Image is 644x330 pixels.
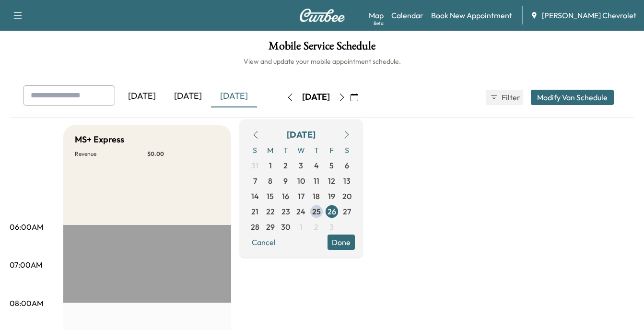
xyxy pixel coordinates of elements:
span: 25 [312,206,321,217]
div: Beta [374,20,384,27]
span: 23 [281,206,290,217]
span: F [324,142,340,158]
h1: Mobile Service Schedule [10,40,634,57]
span: 6 [345,160,349,171]
span: 1 [269,160,272,171]
span: 27 [343,206,351,217]
span: 12 [328,175,335,187]
span: 22 [266,206,275,217]
span: 29 [266,221,275,233]
span: 13 [343,175,351,187]
span: S [340,142,355,158]
button: Modify Van Schedule [531,90,614,105]
span: T [278,142,293,158]
a: Calendar [391,10,423,21]
span: 18 [313,190,320,202]
h6: View and update your mobile appointment schedule. [10,57,634,66]
span: 16 [282,190,289,202]
span: S [247,142,263,158]
span: 8 [268,175,272,187]
div: [DATE] [302,91,330,103]
a: Book New Appointment [431,10,512,21]
a: MapBeta [369,10,384,21]
span: 26 [328,206,336,217]
span: 21 [251,206,258,217]
span: Filter [502,92,519,103]
span: M [263,142,278,158]
span: 4 [314,160,319,171]
span: 3 [329,221,334,233]
p: Revenue [75,150,147,158]
span: 2 [283,160,288,171]
h5: MS+ Express [75,133,124,146]
span: 24 [296,206,305,217]
span: 30 [281,221,290,233]
span: 9 [283,175,288,187]
button: Filter [486,90,523,105]
img: Curbee Logo [299,9,345,22]
button: Done [328,235,355,250]
div: [DATE] [165,85,211,107]
span: 1 [300,221,303,233]
button: Cancel [247,235,280,250]
span: 7 [253,175,257,187]
p: 07:00AM [10,259,42,271]
span: W [293,142,309,158]
div: [DATE] [211,85,257,107]
p: 06:00AM [10,221,43,233]
span: 31 [251,160,258,171]
p: 08:00AM [10,297,43,309]
span: 15 [267,190,274,202]
span: 28 [251,221,259,233]
span: [PERSON_NAME] Chevrolet [542,10,636,21]
p: $ 0.00 [147,150,220,158]
span: 14 [251,190,259,202]
span: 5 [329,160,334,171]
span: 17 [298,190,304,202]
span: T [309,142,324,158]
span: 11 [314,175,319,187]
span: 3 [299,160,303,171]
div: [DATE] [119,85,165,107]
span: 20 [342,190,351,202]
span: 10 [297,175,305,187]
span: 19 [328,190,335,202]
span: 2 [314,221,318,233]
div: [DATE] [287,128,316,141]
